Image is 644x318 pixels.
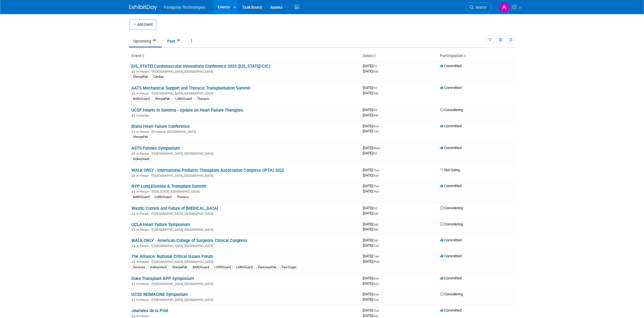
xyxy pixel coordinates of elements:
[363,189,379,193] span: [DATE]
[131,96,151,102] div: BAROGuard
[363,173,379,177] span: [DATE]
[213,265,233,270] div: LIVERGuard
[363,91,378,95] span: [DATE]
[131,151,358,156] div: [GEOGRAPHIC_DATA], [GEOGRAPHIC_DATA]
[440,86,461,90] span: Committed
[378,108,379,112] span: -
[136,298,151,302] span: In-Person
[363,297,379,301] span: [DATE]
[131,173,358,178] div: [GEOGRAPHIC_DATA], [GEOGRAPHIC_DATA]
[440,238,461,242] span: Committed
[440,168,460,172] span: Not Going
[380,184,380,188] span: -
[131,129,358,134] div: Portorož, [GEOGRAPHIC_DATA]
[373,260,380,263] span: (Wed)
[136,70,151,74] span: In-Person
[164,5,205,10] span: Paragonix Technologies
[363,129,379,133] span: [DATE]
[363,113,378,117] span: [DATE]
[149,265,169,270] div: KidneyVault
[132,314,135,317] img: In-Person Event
[132,114,135,117] img: In-Person Event
[132,174,135,177] img: In-Person Event
[363,227,378,231] span: [DATE]
[152,74,166,79] div: Cardiac
[499,2,510,13] img: Adam Lafreniere
[373,147,380,150] span: (Wed)
[136,190,151,194] span: In-Person
[378,86,379,90] span: -
[136,152,151,156] span: In-Person
[129,20,157,30] button: Add Event
[440,308,461,312] span: Committed
[136,130,151,134] span: In-Person
[132,190,135,193] img: In-Person Event
[380,276,380,280] span: -
[363,168,380,172] span: [DATE]
[129,51,361,61] th: Event
[132,212,135,215] img: In-Person Event
[378,64,379,68] span: -
[131,222,190,227] a: UCLA Heart Failure Symposium
[363,211,378,215] span: [DATE]
[153,96,172,102] div: SherpaPak
[363,276,380,280] span: [DATE]
[373,212,378,215] span: (Sat)
[440,184,461,188] span: Committed
[373,185,379,188] span: (Thu)
[380,308,380,312] span: -
[131,184,206,189] a: NYP Lung Disease & Transplant Summit
[380,254,380,258] span: -
[174,96,193,102] div: LUNGGuard
[175,195,191,200] div: Thoracic
[373,298,379,301] span: (Tue)
[131,276,194,281] a: Duke Transplant APP Symposium
[440,206,463,210] span: Considering
[363,184,380,188] span: [DATE]
[363,64,379,68] span: [DATE]
[373,152,377,155] span: (Fri)
[373,65,377,68] span: (Fri)
[131,135,150,140] div: SherpaPak
[136,314,151,318] span: In-Person
[363,243,379,248] span: [DATE]
[440,108,463,112] span: Considering
[131,168,284,173] a: WALK ONLY - International Pediatric Transplant Association Congress (IPTA) 2025
[440,146,461,150] span: Committed
[132,130,135,133] img: In-Person Event
[373,223,378,226] span: (Sat)
[132,92,135,95] img: In-Person Event
[379,238,380,242] span: -
[131,74,150,79] div: SherpaPak
[373,169,379,172] span: (Thu)
[380,292,380,296] span: -
[373,277,379,280] span: (Sun)
[132,70,135,73] img: In-Person Event
[363,151,377,155] span: [DATE]
[176,38,182,43] span: 89
[381,146,382,150] span: -
[131,157,151,162] div: KidneyVault
[131,297,358,302] div: [GEOGRAPHIC_DATA], [GEOGRAPHIC_DATA]
[373,282,379,285] span: (Sun)
[131,64,270,69] a: [US_STATE] Cardiovascular Innovations Conference 2025 ([US_STATE]-CIC)
[463,53,466,58] a: Sort by Participation Type
[136,174,151,178] span: In-Person
[373,125,379,128] span: (Sun)
[132,244,135,247] img: In-Person Event
[440,254,461,258] span: Committed
[131,108,243,113] a: UCSF Hearts in Sonoma - Update on Heart Failure Therapies
[131,308,168,313] a: Journées de la Pitié
[131,259,358,264] div: [GEOGRAPHIC_DATA], [GEOGRAPHIC_DATA]
[191,265,211,270] div: BAROGuard
[132,228,135,231] img: In-Person Event
[440,64,461,68] span: Committed
[131,91,358,95] div: [GEOGRAPHIC_DATA], [GEOGRAPHIC_DATA]
[373,314,378,317] span: (Sat)
[363,86,379,90] span: [DATE]
[373,190,379,193] span: (Thu)
[131,281,358,286] div: [GEOGRAPHIC_DATA], [GEOGRAPHIC_DATA]
[379,222,380,226] span: -
[195,96,211,102] div: Thoracic
[131,86,250,91] a: AATS Mechanical Support and Thoracic Transplantation Summit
